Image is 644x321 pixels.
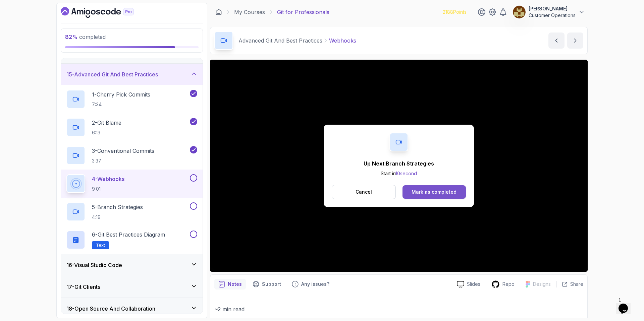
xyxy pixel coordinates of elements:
button: 6-Git Best Practices DiagramText [66,231,197,249]
button: Mark as completed [402,185,466,199]
iframe: 4 - Webhooks [210,60,588,272]
a: Dashboard [61,7,149,18]
p: Advanced Git And Best Practices [238,37,322,45]
p: Support [262,281,281,287]
p: Webhooks [329,37,356,45]
p: 4:19 [92,214,143,220]
button: Feedback button [288,279,333,290]
button: 3-Conventional Commits3:37 [66,146,197,165]
button: Support button [249,279,285,290]
button: previous content [548,33,565,49]
h3: 15 - Advanced Git And Best Practices [66,70,158,78]
p: 5 - Branch Strategies [92,203,143,211]
p: 3 - Conventional Commits [92,147,154,155]
p: Start in [364,170,434,177]
button: user profile image[PERSON_NAME]Customer Operations [513,5,585,19]
button: notes button [214,279,246,290]
p: Customer Operations [529,12,576,19]
button: 16-Visual Studio Code [61,254,203,276]
p: Repo [502,281,515,287]
p: Designs [533,281,551,287]
iframe: chat widget [616,294,637,314]
button: next content [567,33,583,49]
button: 18-Open Source And Collaboration [61,298,203,319]
p: Cancel [356,189,372,195]
p: ~2 min read [214,305,583,314]
span: Text [96,243,105,248]
p: 7:34 [92,101,150,108]
p: Share [570,281,583,287]
button: 2-Git Blame6:13 [66,118,197,137]
span: completed [65,34,106,40]
p: 6 - Git Best Practices Diagram [92,231,165,239]
p: Any issues? [301,281,329,287]
button: 5-Branch Strategies4:19 [66,202,197,221]
button: 1-Cherry Pick Commits7:34 [66,90,197,109]
a: Dashboard [215,9,222,15]
h3: 17 - Git Clients [66,283,100,291]
button: Cancel [332,185,396,199]
h3: 16 - Visual Studio Code [66,261,122,269]
p: 6:13 [92,129,121,136]
p: Slides [467,281,480,287]
a: Slides [451,281,486,288]
p: Git for Professionals [277,8,329,16]
p: 3:37 [92,157,154,164]
p: Notes [228,281,242,287]
img: user profile image [513,6,526,18]
button: 17-Git Clients [61,276,203,298]
p: 9:01 [92,186,124,192]
a: My Courses [234,8,265,16]
p: 2188 Points [443,9,467,15]
p: Up Next: Branch Strategies [364,159,434,168]
span: 82 % [65,34,78,40]
button: 4-Webhooks9:01 [66,174,197,193]
p: [PERSON_NAME] [529,5,576,12]
div: Mark as completed [412,189,457,195]
span: 10 second [395,171,417,176]
button: Share [556,281,583,287]
p: 2 - Git Blame [92,119,121,127]
a: Repo [486,280,520,288]
p: 4 - Webhooks [92,175,124,183]
h3: 18 - Open Source And Collaboration [66,305,155,313]
p: 1 - Cherry Pick Commits [92,90,150,99]
button: 15-Advanced Git And Best Practices [61,64,203,85]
